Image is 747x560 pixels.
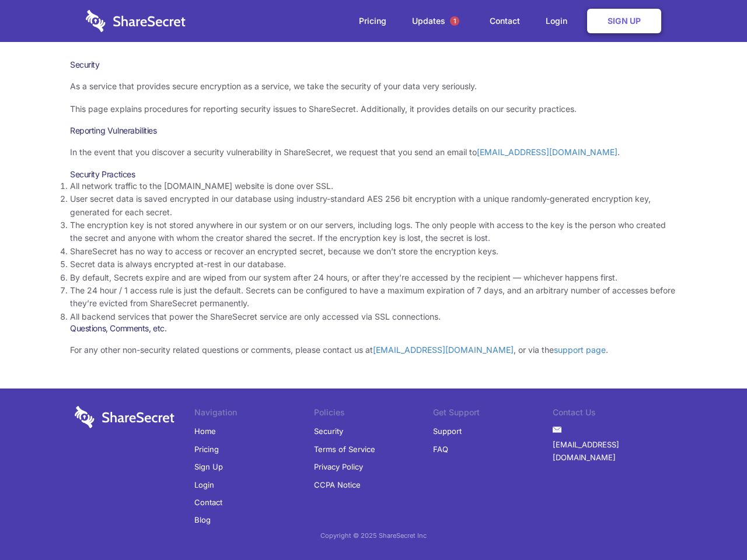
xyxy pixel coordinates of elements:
[433,406,553,422] li: Get Support
[70,323,677,334] h3: Questions, Comments, etc.
[478,3,532,39] a: Contact
[553,436,672,467] a: [EMAIL_ADDRESS][DOMAIN_NAME]
[70,219,677,245] li: The encryption key is not stored anywhere in our system or on our servers, including logs. The on...
[450,16,459,26] span: 1
[70,344,677,356] p: For any other non-security related questions or comments, please contact us at , or via the .
[314,458,363,475] a: Privacy Policy
[70,192,677,219] li: User secret data is saved encrypted in our database using industry-standard AES 256 bit encryptio...
[433,422,462,440] a: Support
[194,406,314,422] li: Navigation
[70,310,677,323] li: All backend services that power the ShareSecret service are only accessed via SSL connections.
[554,345,606,355] a: support page
[194,511,211,528] a: Blog
[314,476,361,494] a: CCPA Notice
[314,422,343,440] a: Security
[70,60,677,70] h1: Security
[70,180,677,192] li: All network traffic to the [DOMAIN_NAME] website is done over SSL.
[70,103,677,116] p: This page explains procedures for reporting security issues to ShareSecret. Additionally, it prov...
[373,345,514,355] a: [EMAIL_ADDRESS][DOMAIN_NAME]
[314,440,375,458] a: Terms of Service
[194,440,219,458] a: Pricing
[347,3,398,39] a: Pricing
[194,422,216,440] a: Home
[433,440,448,458] a: FAQ
[70,125,677,136] h3: Reporting Vulnerabilities
[70,169,677,180] h3: Security Practices
[75,406,174,428] img: logo-wordmark-white-trans-d4663122ce5f474addd5e946df7df03e33cb6a1c49d2221995e7729f52c070b2.svg
[194,458,223,475] a: Sign Up
[70,146,677,159] p: In the event that you discover a security vulnerability in ShareSecret, we request that you send ...
[553,406,672,422] li: Contact Us
[194,494,222,511] a: Contact
[534,3,585,39] a: Login
[70,258,677,271] li: Secret data is always encrypted at-rest in our database.
[587,9,661,33] a: Sign Up
[314,406,434,422] li: Policies
[194,476,214,494] a: Login
[70,284,677,310] li: The 24 hour / 1 access rule is just the default. Secrets can be configured to have a maximum expi...
[477,147,617,157] a: [EMAIL_ADDRESS][DOMAIN_NAME]
[86,10,186,32] img: logo-wordmark-white-trans-d4663122ce5f474addd5e946df7df03e33cb6a1c49d2221995e7729f52c070b2.svg
[70,80,677,93] p: As a service that provides secure encryption as a service, we take the security of your data very...
[70,245,677,258] li: ShareSecret has no way to access or recover an encrypted secret, because we don’t store the encry...
[70,271,677,284] li: By default, Secrets expire and are wiped from our system after 24 hours, or after they’re accesse...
